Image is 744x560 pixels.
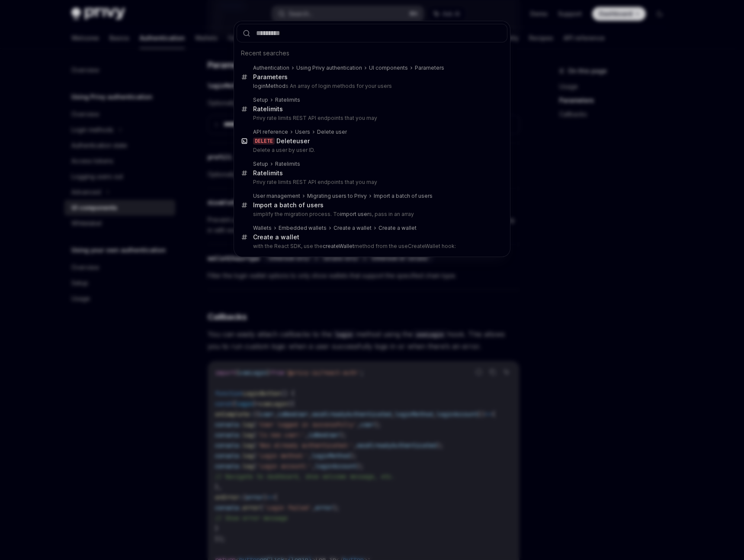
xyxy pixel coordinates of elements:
div: Using Privy authentication [296,64,362,71]
div: API reference [253,129,288,135]
div: Parameters [253,73,288,81]
div: Parameters [415,64,444,71]
b: Rate [253,105,267,113]
b: loginMethod [253,83,285,89]
div: Authentication [253,64,289,71]
p: with the React SDK, use the method from the useCreateWallet hook: [253,243,489,250]
div: user [276,137,310,145]
div: Users [295,129,310,135]
div: limits [253,169,283,177]
div: limits [253,105,283,113]
p: s An array of login methods for your users [253,83,489,90]
div: Embedded wallets [279,225,327,232]
div: Import a batch of users [253,201,324,209]
div: Create a wallet [334,225,372,232]
b: Delete [276,137,296,145]
div: limits [275,161,300,167]
b: import user [340,211,369,217]
span: Recent searches [241,49,289,58]
div: limits [275,97,300,103]
p: Privy rate limits REST API endpoints that you may [253,179,489,186]
b: Rate [275,161,287,167]
div: UI components [369,64,408,71]
p: Privy rate limits REST API endpoints that you may [253,115,489,122]
div: User management [253,193,300,200]
div: Migrating users to Privy [307,193,367,200]
div: DELETE [253,138,275,145]
b: Rate [275,97,287,103]
div: Import a batch of users [374,193,433,200]
div: Setup [253,161,268,167]
p: Delete a user by user ID. [253,147,489,154]
b: createWallet [323,243,354,249]
div: Delete user [317,129,347,135]
div: Setup [253,97,268,103]
div: Create a wallet [253,233,299,241]
div: Create a wallet [378,225,417,232]
p: simplify the migration process. To s, pass in an array [253,211,489,218]
b: Rate [253,169,267,177]
div: Wallets [253,225,272,232]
